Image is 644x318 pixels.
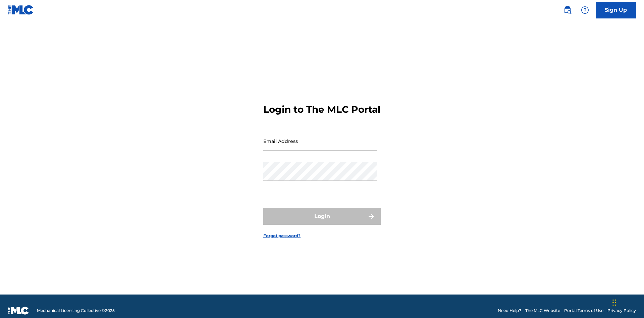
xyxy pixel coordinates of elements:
div: Drag [612,293,616,313]
a: Portal Terms of Use [564,308,603,314]
div: Help [578,3,592,17]
img: help [581,6,589,14]
a: Sign Up [596,2,636,18]
a: Need Help? [498,308,521,314]
iframe: Chat Widget [610,286,644,318]
span: Mechanical Licensing Collective © 2025 [37,308,115,314]
a: The MLC Website [525,308,560,314]
img: logo [8,307,29,315]
img: MLC Logo [8,5,34,15]
a: Forgot password? [263,233,301,239]
h3: Login to The MLC Portal [263,104,380,115]
img: search [563,6,572,14]
a: Public Search [561,3,574,17]
a: Privacy Policy [607,308,636,314]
